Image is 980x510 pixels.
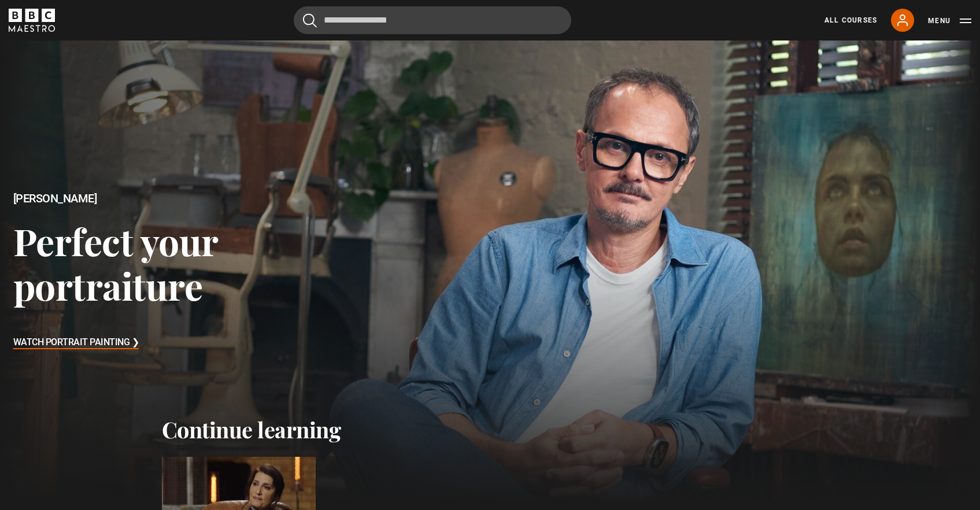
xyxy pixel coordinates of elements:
[9,9,55,32] svg: BBC Maestro
[13,219,393,308] h3: Perfect your portraiture
[824,15,877,25] a: All Courses
[928,15,971,27] button: Toggle navigation
[294,6,571,34] input: Search
[303,13,317,28] button: Submit the search query
[13,192,393,205] h2: [PERSON_NAME]
[13,334,139,352] h3: Watch Portrait Painting ❯
[162,416,819,443] h2: Continue learning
